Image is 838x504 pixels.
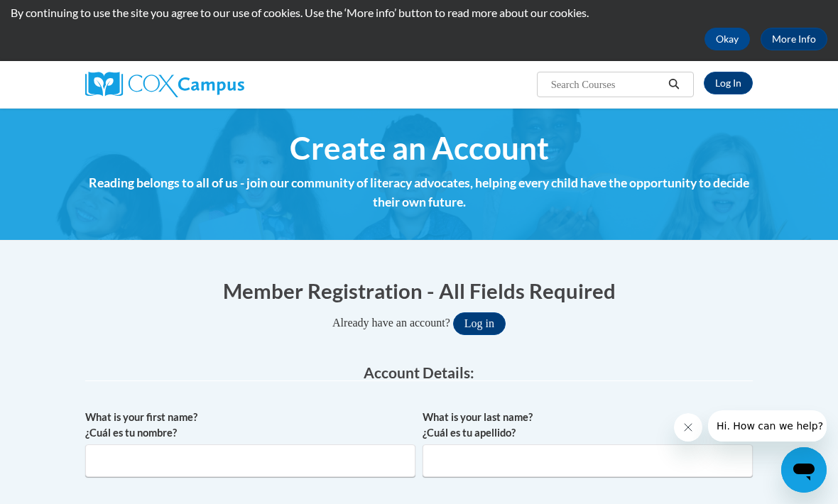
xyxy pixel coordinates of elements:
input: Metadata input [423,444,753,477]
a: Log In [704,72,753,94]
img: Cox Campus [85,72,244,97]
button: Log in [453,312,506,335]
label: What is your first name? ¿Cuál es tu nombre? [85,410,415,441]
p: By continuing to use the site you agree to our use of cookies. Use the ‘More info’ button to read... [11,5,827,21]
span: Already have an account? [332,317,450,329]
iframe: Button to launch messaging window [781,447,827,493]
iframe: Message from company [708,410,827,442]
input: Metadata input [85,444,415,477]
label: What is your last name? ¿Cuál es tu apellido? [423,410,753,441]
h1: Member Registration - All Fields Required [85,276,753,305]
span: Account Details: [364,363,474,381]
h4: Reading belongs to all of us - join our community of literacy advocates, helping every child have... [85,174,753,212]
span: Create an Account [290,129,549,167]
iframe: Close message [674,413,702,442]
button: Search [663,76,685,93]
input: Search Courses [550,76,663,93]
button: Okay [704,28,750,50]
a: More Info [761,28,827,50]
